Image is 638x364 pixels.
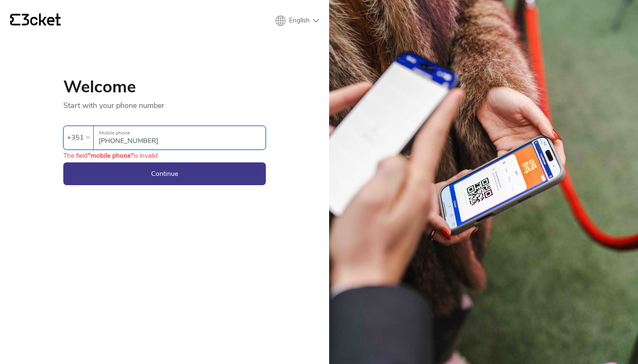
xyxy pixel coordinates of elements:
div: +351 [67,131,84,144]
button: Continue [63,162,266,185]
h1: Welcome [63,78,266,95]
input: Mobile phone [99,126,265,149]
b: "mobile phone" [88,151,134,160]
p: Start with your phone number [63,95,266,111]
a: {' '} [10,13,61,28]
label: Mobile phone [94,126,265,140]
div: The field is invalid [63,151,158,160]
g: {' '} [10,14,20,26]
